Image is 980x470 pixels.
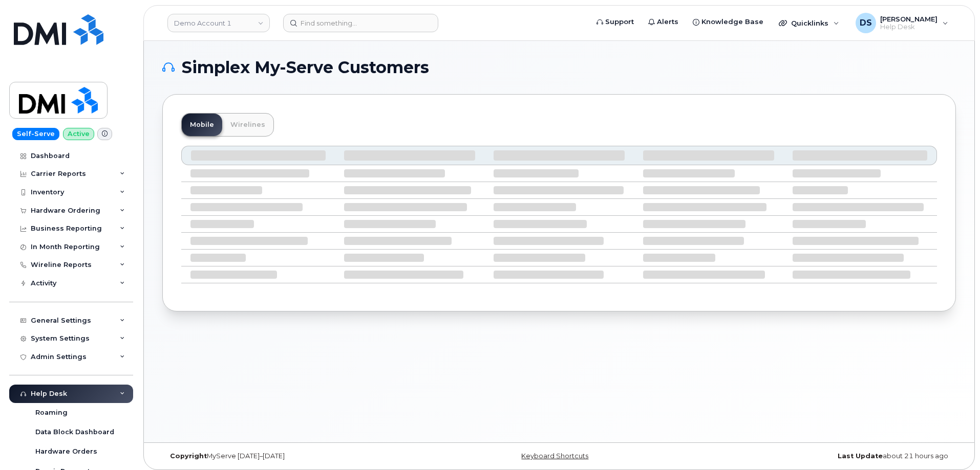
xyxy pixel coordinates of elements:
div: about 21 hours ago [691,452,956,460]
a: Wirelines [222,114,273,136]
strong: Copyright [170,452,207,460]
strong: Last Update [838,452,883,460]
a: Keyboard Shortcuts [521,452,588,460]
div: MyServe [DATE]–[DATE] [162,452,427,460]
span: Simplex My-Serve Customers [182,60,429,75]
a: Mobile [182,114,222,136]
